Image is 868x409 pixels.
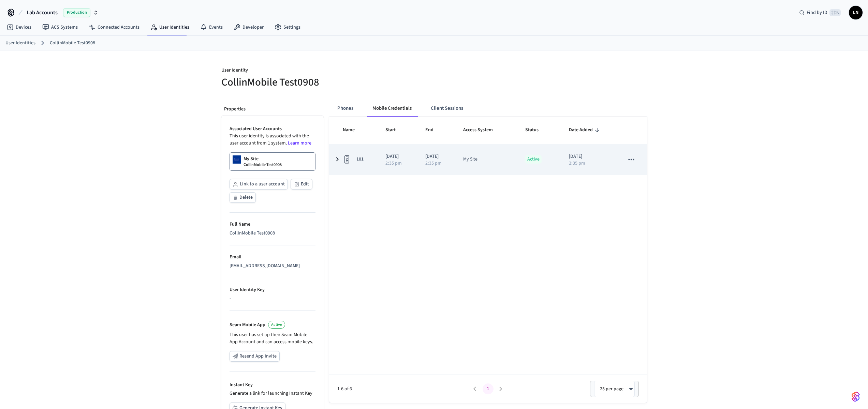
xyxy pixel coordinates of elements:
[145,21,195,33] a: User Identities
[525,155,542,164] p: Active
[425,153,447,160] p: [DATE]
[463,125,502,135] span: Access System
[230,381,315,389] p: Instant Key
[230,295,315,302] div: -
[221,67,430,75] p: User Identity
[291,179,312,190] button: Edit
[483,383,494,394] button: page 1
[569,125,602,135] span: Date Added
[343,125,364,135] span: Name
[385,125,404,135] span: Start
[27,9,58,17] span: Lab Accounts
[807,9,827,16] span: Find by ID
[569,153,608,160] p: [DATE]
[329,117,647,175] table: sticky table
[425,100,469,117] button: Client Sessions
[50,40,95,47] a: CollinMobile Test0908
[195,21,228,33] a: Events
[525,125,547,135] span: Status
[230,321,265,329] p: Seam Mobile App
[230,125,315,133] p: Associated User Accounts
[463,156,477,163] div: My Site
[230,221,315,228] p: Full Name
[594,381,635,397] div: 25 per page
[332,100,359,117] button: Phones
[244,162,282,168] p: CollinMobile Test0908
[230,351,280,362] button: Resend App Invite
[425,125,442,135] span: End
[849,6,863,19] button: LN
[288,140,311,147] a: Learn more
[230,331,315,346] p: This user has set up their Seam Mobile App Account and can access mobile keys.
[230,192,256,203] button: Delete
[230,390,315,397] p: Generate a link for launching Instant Key
[569,161,585,166] p: 2:35 pm
[230,152,315,171] a: My SiteCollinMobile Test0908
[244,155,259,162] p: My Site
[230,230,315,237] div: CollinMobile Test0908
[221,75,430,89] h5: CollinMobile Test0908
[356,156,364,163] span: 101
[230,262,315,270] div: [EMAIL_ADDRESS][DOMAIN_NAME]
[794,6,846,19] div: Find by ID⌘ K
[829,9,841,16] span: ⌘ K
[230,133,315,147] p: This user identity is associated with the user account from 1 system.
[385,161,402,166] p: 2:35 pm
[230,286,315,293] p: User Identity Key
[425,161,442,166] p: 2:35 pm
[271,322,282,328] span: Active
[469,383,507,394] nav: pagination navigation
[224,106,321,113] p: Properties
[233,155,241,164] img: Dormakaba Community Site Logo
[337,385,469,393] span: 1-6 of 6
[230,254,315,261] p: Email
[83,21,145,33] a: Connected Accounts
[230,179,288,190] button: Link to a user account
[1,21,37,33] a: Devices
[269,21,306,33] a: Settings
[63,8,90,17] span: Production
[852,391,860,402] img: SeamLogoGradient.69752ec5.svg
[37,21,83,33] a: ACS Systems
[385,153,409,160] p: [DATE]
[5,40,35,47] a: User Identities
[367,100,417,117] button: Mobile Credentials
[228,21,269,33] a: Developer
[850,6,862,19] span: LN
